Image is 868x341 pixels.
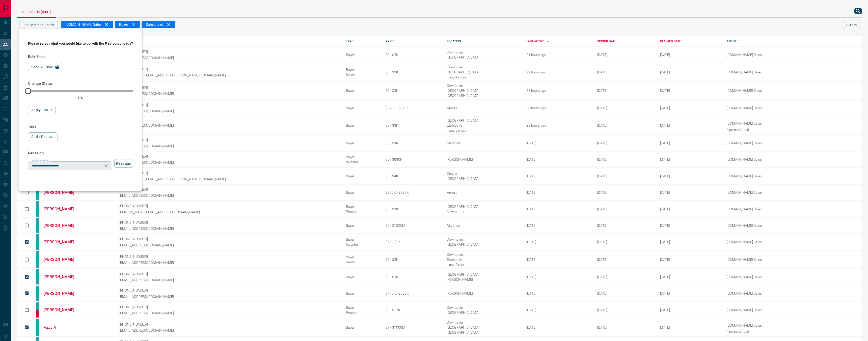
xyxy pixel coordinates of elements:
h3: Tags [28,123,133,130]
button: Send All Now [28,63,62,71]
p: TBD [28,96,133,100]
h3: Change Status [28,80,53,87]
label: Search for agent [32,159,49,162]
h3: Reassign [28,150,133,157]
button: Reassign [114,159,133,168]
button: Add / Remove [28,132,58,141]
h3: Bulk Email [28,53,133,60]
button: Clear [102,162,110,169]
button: Apply Status [28,106,56,114]
h3: Please select what you would like to do with the 9 selected leads? [28,41,133,45]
